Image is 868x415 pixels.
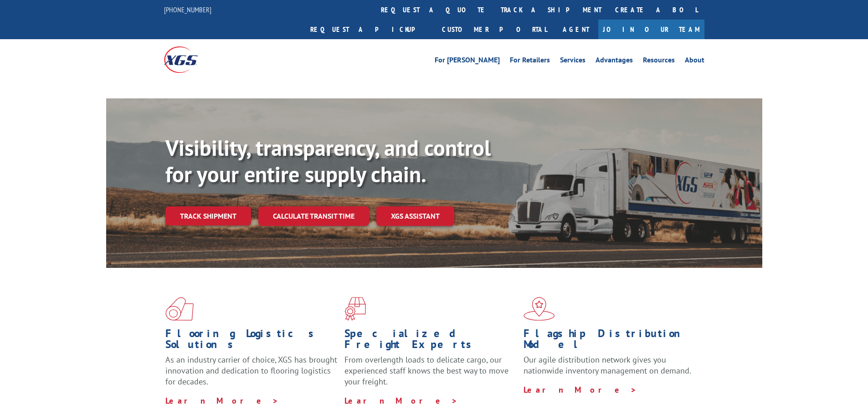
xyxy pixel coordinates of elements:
[554,20,598,39] a: Agent
[524,354,691,376] span: Our agile distribution network gives you nationwide inventory management on demand.
[524,384,637,395] a: Learn More >
[344,395,458,406] a: Learn More >
[435,56,500,67] a: For [PERSON_NAME]
[165,133,491,188] b: Visibility, transparency, and control for your entire supply chain.
[376,206,454,226] a: XGS ASSISTANT
[344,297,366,321] img: xgs-icon-focused-on-flooring-red
[165,328,338,354] h1: Flooring Logistics Solutions
[510,56,550,67] a: For Retailers
[344,354,517,395] p: From overlength loads to delicate cargo, our experienced staff knows the best way to move your fr...
[598,20,704,39] a: Join Our Team
[596,56,633,67] a: Advantages
[165,354,337,387] span: As an industry carrier of choice, XGS has brought innovation and dedication to flooring logistics...
[685,56,704,67] a: About
[165,395,279,406] a: Learn More >
[643,56,675,67] a: Resources
[560,56,586,67] a: Services
[524,297,555,321] img: xgs-icon-flagship-distribution-model-red
[435,20,554,39] a: Customer Portal
[164,5,211,14] a: [PHONE_NUMBER]
[524,328,696,354] h1: Flagship Distribution Model
[344,328,517,354] h1: Specialized Freight Experts
[258,206,369,226] a: Calculate transit time
[303,20,435,39] a: Request a pickup
[165,297,194,321] img: xgs-icon-total-supply-chain-intelligence-red
[165,206,251,225] a: Track shipment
